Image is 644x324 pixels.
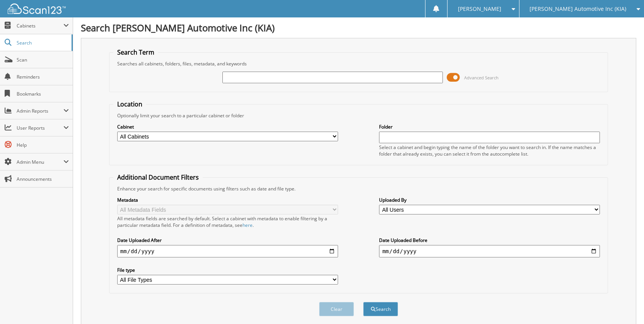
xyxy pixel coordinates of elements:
[113,112,604,119] div: Optionally limit your search to a particular cabinet or folder
[17,176,69,182] span: Announcements
[117,245,338,257] input: start
[530,7,626,11] span: [PERSON_NAME] Automotive Inc (KIA)
[8,3,66,14] img: scan123-logo-white.svg
[464,75,499,81] span: Advanced Search
[17,39,68,46] span: Search
[17,22,63,29] span: Cabinets
[17,125,63,131] span: User Reports
[117,267,338,273] label: File type
[113,48,158,57] legend: Search Term
[363,302,398,316] button: Search
[17,74,69,80] span: Reminders
[379,123,600,130] label: Folder
[319,302,354,316] button: Clear
[458,7,501,11] span: [PERSON_NAME]
[17,57,69,63] span: Scan
[113,173,203,182] legend: Additional Document Filters
[113,100,146,108] legend: Location
[379,245,600,257] input: end
[17,108,63,114] span: Admin Reports
[117,215,338,228] div: All metadata fields are searched by default. Select a cabinet with metadata to enable filtering b...
[379,144,600,157] div: Select a cabinet and begin typing the name of the folder you want to search in. If the name match...
[81,21,636,34] h1: Search [PERSON_NAME] Automotive Inc (KIA)
[117,237,338,243] label: Date Uploaded After
[113,185,604,192] div: Enhance your search for specific documents using filters such as date and file type.
[117,123,338,130] label: Cabinet
[113,60,604,67] div: Searches all cabinets, folders, files, metadata, and keywords
[243,222,253,228] a: here
[117,197,338,203] label: Metadata
[379,237,600,243] label: Date Uploaded Before
[17,142,69,148] span: Help
[17,159,63,165] span: Admin Menu
[379,197,600,203] label: Uploaded By
[17,91,69,97] span: Bookmarks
